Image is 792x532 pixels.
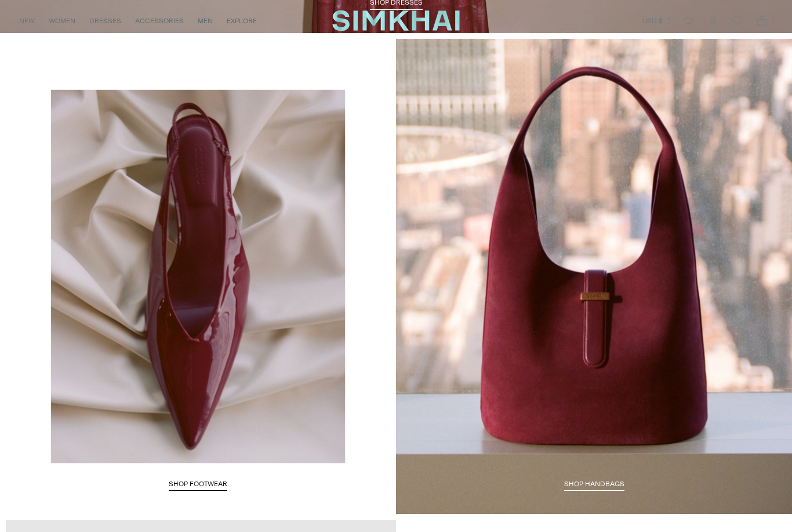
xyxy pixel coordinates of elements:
[9,488,117,523] iframe: Sign Up via Text for Offers
[768,15,778,26] span: 1
[49,8,75,34] a: WOMEN
[169,480,227,491] a: SHOP FOOTWEAR
[750,9,773,32] a: Open cart modal
[135,8,184,34] a: ACCESSORIES
[332,9,460,32] a: SIMKHAI
[726,9,749,32] a: Wishlist
[89,8,121,34] a: DRESSES
[198,8,213,34] a: MEN
[677,9,700,32] a: Open search modal
[227,8,257,34] a: EXPLORE
[564,480,624,491] a: Shop HANDBAGS
[169,480,227,488] span: SHOP FOOTWEAR
[702,9,725,32] a: Go to the account page
[19,8,35,34] a: NEW
[564,480,624,488] span: Shop HANDBAGS
[642,8,673,34] button: USD $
